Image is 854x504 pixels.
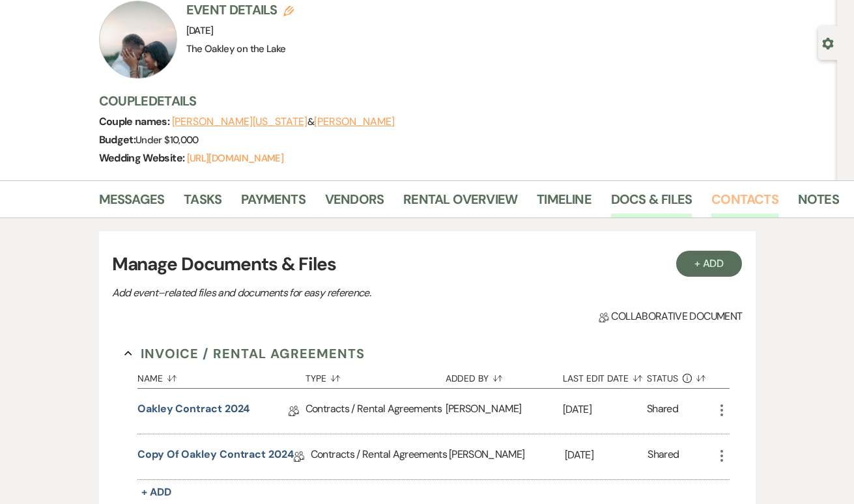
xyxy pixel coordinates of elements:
[186,24,214,37] span: [DATE]
[99,115,172,128] span: Couple names:
[325,189,384,217] a: Vendors
[306,363,446,388] button: Type
[241,189,306,217] a: Payments
[187,152,283,165] a: [URL][DOMAIN_NAME]
[676,251,743,277] button: + Add
[137,483,175,501] button: + Add
[537,189,591,217] a: Timeline
[137,401,249,421] a: Oakley Contract 2024
[99,92,825,110] h3: Couple Details
[124,344,365,363] button: Invoice / Rental Agreements
[563,363,647,388] button: Last Edit Date
[711,189,778,217] a: Contacts
[822,36,834,49] button: Open lead details
[137,447,294,467] a: Copy of Oakley Contract 2024
[314,117,395,127] button: [PERSON_NAME]
[184,189,221,217] a: Tasks
[565,447,648,464] p: [DATE]
[449,434,565,479] div: [PERSON_NAME]
[186,42,286,55] span: The Oakley on the Lake
[112,285,568,301] p: Add event–related files and documents for easy reference.
[172,117,307,127] button: [PERSON_NAME][US_STATE]
[311,434,449,479] div: Contracts / Rental Agreements
[186,1,294,19] h3: Event Details
[648,447,679,467] div: Shared
[599,309,742,324] span: Collaborative document
[135,133,199,147] span: Under $10,000
[563,401,647,418] p: [DATE]
[99,151,187,165] span: Wedding Website:
[647,374,678,383] span: Status
[99,133,136,147] span: Budget:
[647,363,714,388] button: Status
[647,401,678,421] div: Shared
[137,363,306,388] button: Name
[798,189,839,217] a: Notes
[112,251,743,278] h3: Manage Documents & Files
[403,189,517,217] a: Rental Overview
[306,389,446,434] div: Contracts / Rental Agreements
[172,115,395,128] span: &
[99,189,165,217] a: Messages
[611,189,692,217] a: Docs & Files
[446,363,563,388] button: Added By
[141,485,171,499] span: + Add
[446,389,563,434] div: [PERSON_NAME]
